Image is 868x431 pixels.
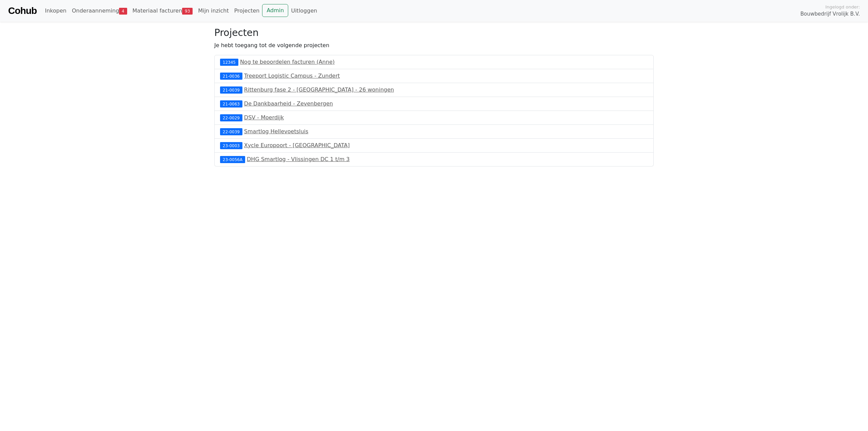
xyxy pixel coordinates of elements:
[182,8,193,15] span: 93
[232,4,262,18] a: Projecten
[800,10,860,18] span: Bouwbedrijf Vrolijk B.V.
[240,59,335,65] a: Nog te beoordelen facturen (Anne)
[220,142,242,149] div: 23-0003
[244,114,284,121] a: DSV - Moerdijk
[8,3,37,19] a: Cohub
[42,4,69,18] a: Inkopen
[220,100,242,107] div: 21-0063
[214,27,654,39] h3: Projecten
[220,128,242,135] div: 22-0039
[825,4,860,10] span: Ingelogd onder:
[244,86,394,93] a: Rittenburg fase 2 - [GEOGRAPHIC_DATA] - 26 woningen
[262,4,288,17] a: Admin
[220,156,245,163] div: 23-0056A
[220,86,242,93] div: 21-0039
[220,59,238,65] div: 12345
[220,73,242,79] div: 21-0036
[244,100,333,107] a: De Dankbaarheid - Zevenbergen
[220,114,242,121] div: 22-0029
[119,8,127,15] span: 4
[247,156,350,162] a: DHG Smartlog - Vlissingen DC 1 t/m 3
[195,4,232,18] a: Mijn inzicht
[130,4,196,18] a: Materiaal facturen93
[214,41,654,50] p: Je hebt toegang tot de volgende projecten
[244,73,340,79] a: Treeport Logistic Campus - Zundert
[288,4,320,18] a: Uitloggen
[244,128,309,135] a: Smartlog Hellevoetsluis
[244,142,350,149] a: Xycle Europoort - [GEOGRAPHIC_DATA]
[69,4,130,18] a: Onderaanneming4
